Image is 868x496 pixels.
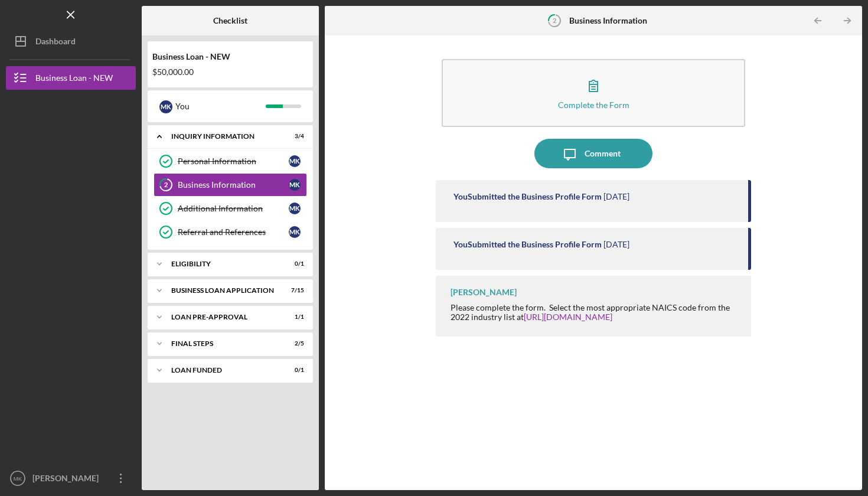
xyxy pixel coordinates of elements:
b: Business Information [569,16,647,25]
div: BUSINESS LOAN APPLICATION [171,287,275,294]
div: M K [289,179,301,191]
button: Business Loan - NEW [6,66,136,90]
div: Referral and References [178,227,289,237]
div: Business Loan - NEW [35,66,113,93]
a: Personal InformationMK [154,149,307,173]
div: Business Information [178,180,289,190]
button: Comment [534,139,652,168]
div: Please complete the form. Select the most appropriate NAICS code from the 2022 industry list at [451,303,739,322]
div: Dashboard [35,30,76,56]
div: [PERSON_NAME] [451,288,517,297]
div: You [175,96,266,116]
div: Complete the Form [558,100,629,109]
div: $50,000.00 [152,67,308,77]
div: 1 / 1 [283,314,304,321]
div: M K [289,203,301,214]
button: Complete the Form [442,59,745,127]
div: Business Loan - NEW [152,52,308,61]
div: You Submitted the Business Profile Form [453,240,602,249]
div: 7 / 15 [283,287,304,294]
a: Referral and ReferencesMK [154,220,307,244]
div: [PERSON_NAME] [30,466,106,493]
div: 3 / 4 [283,133,304,140]
div: FINAL STEPS [171,340,275,347]
div: 0 / 1 [283,367,304,374]
div: 0 / 1 [283,260,304,267]
div: LOAN PRE-APPROVAL [171,314,275,321]
div: LOAN FUNDED [171,367,275,374]
button: MK[PERSON_NAME] [6,466,136,490]
div: M K [159,100,172,113]
div: Personal Information [178,156,289,166]
div: 2 / 5 [283,340,304,347]
div: You Submitted the Business Profile Form [453,192,602,201]
button: Dashboard [6,30,136,53]
time: 2025-09-09 13:35 [603,240,629,249]
a: [URL][DOMAIN_NAME] [524,312,612,322]
div: Additional Information [178,204,289,213]
div: M K [289,155,301,167]
text: MK [14,475,22,482]
div: Comment [585,139,621,168]
tspan: 2 [164,181,168,189]
div: M K [289,226,301,238]
a: Additional InformationMK [154,197,307,220]
div: ELIGIBILITY [171,260,275,267]
b: Checklist [213,16,247,25]
a: 2Business InformationMK [154,173,307,197]
tspan: 2 [553,17,556,24]
div: INQUIRY INFORMATION [171,133,275,140]
time: 2025-09-23 17:20 [603,192,629,201]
